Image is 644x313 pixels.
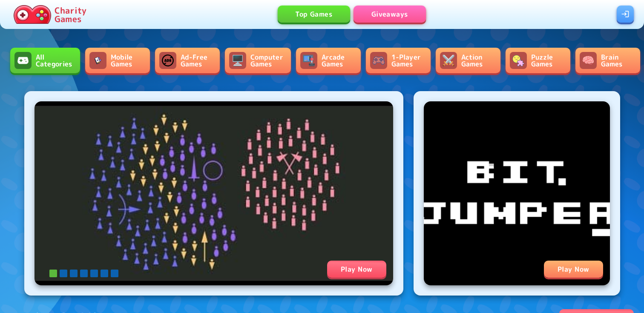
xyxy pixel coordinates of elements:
[55,6,86,23] p: Charity Games
[225,48,291,73] a: Computer GamesComputer Games
[366,48,431,73] a: 1-Player Games1-Player Games
[424,101,610,285] a: Play Now
[354,6,426,23] a: Giveaways
[327,261,386,278] div: Play Now
[278,6,350,23] a: Top Games
[575,48,640,73] a: Brain GamesBrain Games
[14,5,51,24] img: Charity.Games
[424,101,610,285] img: Bit Jumper
[544,261,603,278] div: Play Now
[34,101,393,285] a: Play Now
[436,48,500,73] a: Action GamesAction Games
[296,48,361,73] a: Arcade GamesArcade Games
[155,48,220,73] a: Ad-Free GamesAd-Free Games
[34,101,393,285] img: Skwatta
[506,48,570,73] a: Puzzle GamesPuzzle Games
[10,48,80,73] a: All CategoriesAll Categories
[10,3,90,26] a: Charity Games
[85,48,150,73] a: Mobile GamesMobile Games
